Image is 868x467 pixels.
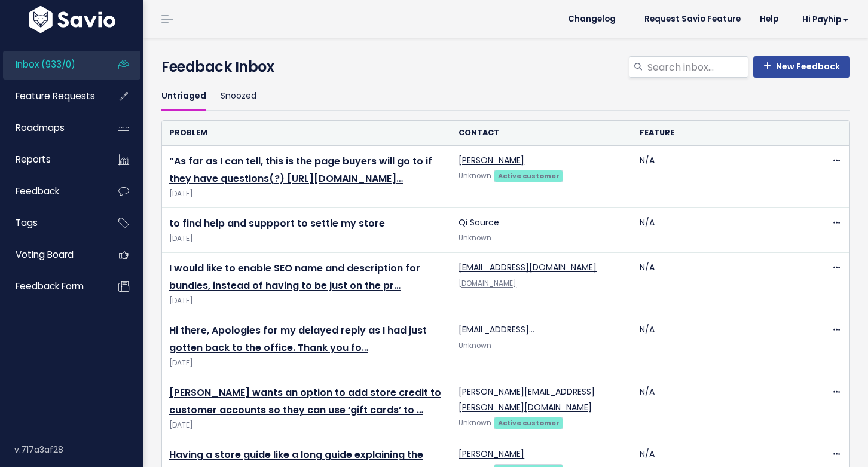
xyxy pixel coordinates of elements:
[14,434,143,465] div: v.717a3af28
[632,146,814,208] td: N/A
[16,153,51,166] span: Reports
[635,10,750,28] a: Request Savio Feature
[16,58,75,71] span: Inbox (933/0)
[459,418,491,428] span: Unknown
[169,233,444,245] span: [DATE]
[451,121,632,145] th: Contact
[494,416,563,428] a: Active customer
[632,253,814,315] td: N/A
[459,323,534,335] a: [EMAIL_ADDRESS]…
[162,121,451,145] th: Problem
[16,90,95,102] span: Feature Requests
[646,56,748,78] input: Search inbox...
[459,154,524,166] a: [PERSON_NAME]
[3,146,99,173] a: Reports
[169,357,444,370] span: [DATE]
[3,114,99,142] a: Roadmaps
[169,154,432,185] a: “As far as I can tell, this is the page buyers will go to if they have questions(?) [URL][DOMAIN_...
[459,279,516,288] a: [DOMAIN_NAME]
[632,377,814,439] td: N/A
[498,171,560,181] strong: Active customer
[750,10,788,28] a: Help
[459,261,597,273] a: [EMAIL_ADDRESS][DOMAIN_NAME]
[221,83,256,111] a: Snoozed
[169,188,444,200] span: [DATE]
[459,233,491,243] span: Unknown
[459,216,499,228] a: Qi Source
[26,6,118,33] img: logo-white.9d6f32f41409.svg
[459,448,524,460] a: [PERSON_NAME]
[169,386,441,417] a: [PERSON_NAME] wants an option to add store credit to customer accounts so they can use ‘gift card...
[459,171,491,181] span: Unknown
[3,178,99,205] a: Feedback
[632,121,814,145] th: Feature
[169,261,420,292] a: I would like to enable SEO name and description for bundles, instead of having to be just on the pr…
[161,56,850,78] h4: Feedback Inbox
[169,216,385,230] a: to find help and suppport to settle my store
[632,315,814,377] td: N/A
[169,419,444,432] span: [DATE]
[16,185,59,197] span: Feedback
[161,83,850,111] ul: Filter feature requests
[459,386,595,413] a: [PERSON_NAME][EMAIL_ADDRESS][PERSON_NAME][DOMAIN_NAME]
[498,418,560,428] strong: Active customer
[3,209,99,237] a: Tags
[16,216,38,229] span: Tags
[632,208,814,253] td: N/A
[3,83,99,110] a: Feature Requests
[169,323,427,355] a: Hi there, Apologies for my delayed reply as I had just gotten back to the office. Thank you fo…
[459,341,491,350] span: Unknown
[16,280,84,292] span: Feedback form
[568,15,616,23] span: Changelog
[494,169,563,181] a: Active customer
[3,51,99,78] a: Inbox (933/0)
[3,273,99,300] a: Feedback form
[16,248,74,261] span: Voting Board
[169,295,444,307] span: [DATE]
[16,121,65,134] span: Roadmaps
[788,10,858,29] a: Hi Payhip
[161,83,206,111] a: Untriaged
[3,241,99,268] a: Voting Board
[802,15,849,24] span: Hi Payhip
[753,56,850,78] a: New Feedback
